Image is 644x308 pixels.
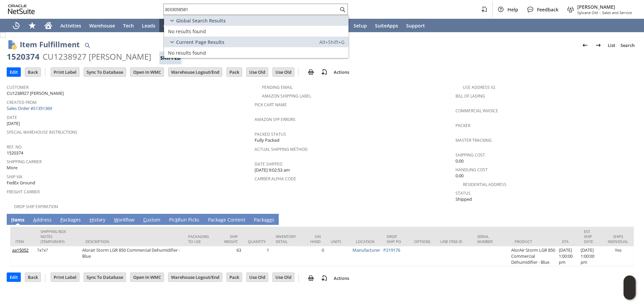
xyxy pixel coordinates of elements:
svg: logo [8,5,35,14]
iframe: Click here to launch Oracle Guided Learning Help Panel [624,275,636,300]
div: CU1238927 [PERSON_NAME] [43,51,151,62]
img: Quick Find [83,41,91,49]
a: Created From [7,100,37,105]
span: CU1238927 [PERSON_NAME] [7,90,64,97]
input: Use Old [273,68,294,76]
span: e [269,217,272,223]
span: Sylvane Old [577,10,598,15]
span: Tech [123,22,134,29]
td: 0 [304,246,326,266]
td: AlorAir Storm LGR 850 Commercial Dehumidifier - Blue [509,246,557,266]
a: Support [402,19,429,32]
div: On Hand [309,234,321,244]
a: Residential Address [463,182,506,187]
input: Use Old [247,273,268,282]
a: Date Shipped [255,161,282,167]
a: Recent Records [8,19,24,32]
span: Shipped [455,196,472,202]
span: W [114,217,118,223]
a: Search [618,40,637,51]
div: Shipping Box Notes (Temporary) [41,229,75,244]
input: Print Label [51,273,79,282]
a: Master Tracking [455,137,492,143]
span: P [60,217,63,223]
span: [DATE] [7,120,20,127]
div: Drop Ship PO [387,234,404,244]
div: Ship Weight [222,234,238,244]
div: Product [515,239,552,244]
td: Alorair Storm LGR 850 Commercial Dehumidifier - Blue [80,246,183,266]
div: 1520374 [7,51,40,62]
input: Use Old [247,68,268,76]
span: A [33,217,36,223]
input: Back [25,68,41,76]
div: Shortcuts [24,19,40,32]
svg: Home [44,21,52,29]
a: Pick Cart Name [255,102,287,108]
span: Help [507,6,518,13]
a: Drop Ship Expiration [14,204,58,209]
img: Previous [581,41,589,49]
a: Shipping Carrier [7,159,42,165]
a: Unrolled view on [625,215,633,223]
input: Sync To Database [84,68,126,76]
span: 0.00 [455,158,464,164]
span: FedEx Ground [7,180,35,186]
span: 1520374 [7,150,23,156]
span: [DATE] 9:02:53 am [255,167,290,173]
div: Ships Individual [607,234,629,244]
a: Actions [331,275,352,281]
img: Next [594,41,602,49]
input: Warehouse Logout/End [168,68,222,76]
a: Pending Email [262,84,292,90]
span: Alt+Shift+G [319,39,344,45]
a: Actions [331,69,352,75]
input: Open In WMC [130,68,164,76]
a: Use Address V2 [463,84,495,90]
a: Ref. No. [7,144,22,150]
a: Packages [252,217,276,224]
div: Shipped [159,52,181,64]
a: Packer [455,123,470,128]
span: [PERSON_NAME] [577,4,632,10]
span: SuiteApps [375,22,398,29]
a: Sales Order #S1351369 [7,105,54,111]
div: Packaging to Use [188,234,212,244]
div: Options [414,239,430,244]
img: add-record.svg [320,68,328,76]
span: Setup [354,22,367,29]
a: Actual Shipping Method [255,146,308,152]
a: Amazon Shipping Label [262,93,311,99]
span: Support [406,22,425,29]
span: Sales and Service [602,10,632,15]
a: Warehouse [85,19,119,32]
a: Special Warehouse Instructions [7,129,77,135]
svg: Search [338,5,346,13]
input: Open In WMC [130,273,164,282]
a: Ship Via [7,174,22,180]
a: Home [40,19,56,32]
span: g [221,217,223,223]
a: Packed Status [255,131,286,137]
span: Feedback [537,6,558,13]
td: [DATE] 1:00:00 pm [557,246,579,266]
div: Serial Number [477,234,504,244]
span: k [175,217,178,223]
span: H [90,217,93,223]
a: Carrier Alpha Code [255,176,296,182]
img: print.svg [307,68,315,76]
span: 0.00 [455,173,464,179]
span: Fully Packed [255,137,279,143]
a: No results found [164,47,348,58]
span: Oracle Guided Learning Widget. To move around, please hold and drag [624,288,636,300]
div: ETA [562,239,574,244]
input: Print Label [51,68,79,76]
a: Shipping Cost [455,152,485,158]
a: Activities [56,19,85,32]
a: Workflow [112,217,136,224]
a: Address [32,217,53,224]
svg: Recent Records [12,21,20,29]
a: PickRun Picks [167,217,201,224]
a: Bill Of Lading [455,93,485,99]
div: Inventory Detail [276,234,299,244]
